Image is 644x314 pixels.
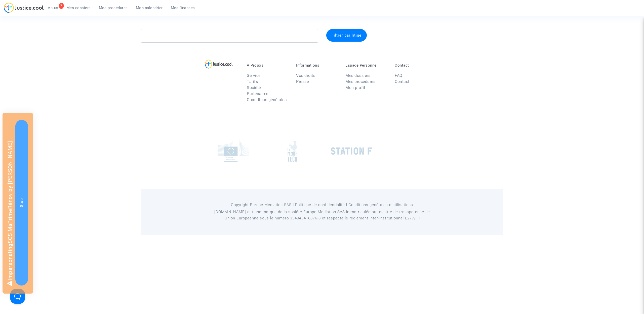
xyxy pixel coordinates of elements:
img: stationf.png [331,147,372,155]
a: Mes dossiers [62,4,95,12]
p: Informations [296,63,338,68]
a: FAQ [395,73,403,78]
div: Impersonating [3,113,33,294]
a: 7Actus [44,4,62,12]
span: Mes finances [171,6,195,10]
img: europe_commision.png [218,140,249,162]
span: Actus [48,6,58,10]
p: [DOMAIN_NAME] est une marque de la société Europe Mediation SAS immatriculée au registre de tr... [208,209,437,221]
a: Service [247,73,261,78]
img: jc-logo.svg [4,3,44,13]
a: Conditions générales [247,97,287,102]
span: Mes procédures [99,6,128,10]
a: Mes procédures [345,79,375,84]
button: Stop [15,120,28,286]
span: Mes dossiers [66,6,91,10]
a: Vos droits [296,73,315,78]
a: Contact [395,79,410,84]
a: Partenaires [247,91,268,96]
a: Tarifs [247,79,258,84]
span: Stop [19,198,24,207]
img: logo-lg.svg [205,60,233,69]
p: À Propos [247,63,289,68]
iframe: Help Scout Beacon - Open [10,289,25,304]
a: Mon calendrier [132,4,167,12]
a: Mes procédures [95,4,132,12]
a: Mon profil [345,85,365,90]
span: Mon calendrier [136,6,163,10]
span: Filtrer par litige [332,33,361,38]
p: Contact [395,63,436,68]
p: Espace Personnel [345,63,387,68]
a: Société [247,85,261,90]
div: 7 [59,3,64,9]
a: Presse [296,79,309,84]
a: Mes dossiers [345,73,370,78]
p: Copyright Europe Mediation SAS l Politique de confidentialité l Conditions générales d’utilisa... [208,202,437,208]
a: Mes finances [167,4,199,12]
img: french_tech.png [288,140,297,162]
